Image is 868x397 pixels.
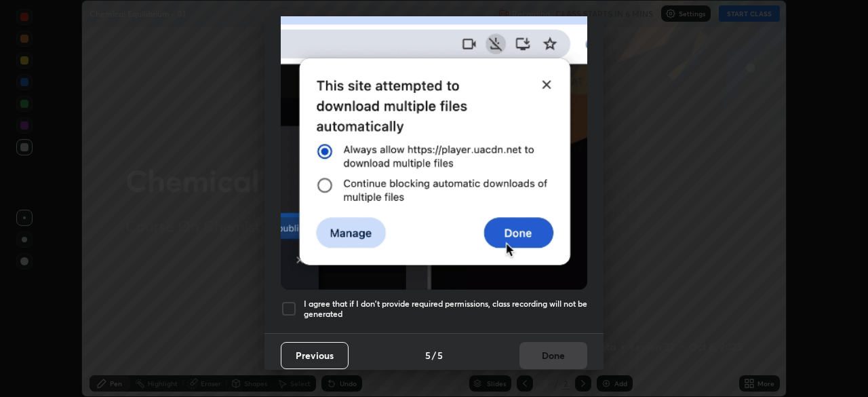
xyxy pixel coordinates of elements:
h4: 5 [437,348,443,362]
h5: I agree that if I don't provide required permissions, class recording will not be generated [304,299,587,320]
h4: / [432,348,436,362]
h4: 5 [425,348,431,362]
button: Previous [281,342,349,369]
